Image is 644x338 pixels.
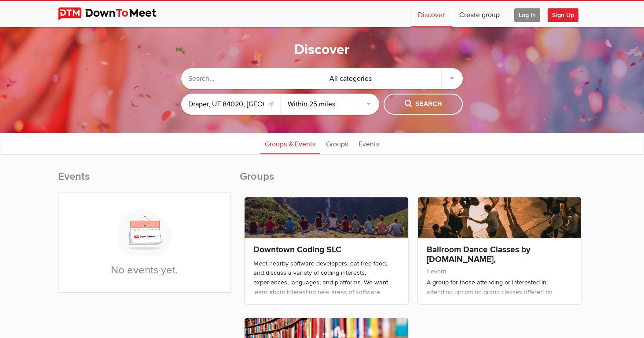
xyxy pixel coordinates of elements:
a: Groups & Events [260,132,320,154]
input: Search... [181,68,322,89]
a: Sign Up [548,1,585,27]
span: 1 event [427,268,446,275]
h2: Groups [240,170,586,193]
div: All categories [322,68,463,89]
span: Sign Up [548,8,578,22]
span: Log In [514,8,540,22]
div: No events yet. [59,193,231,292]
a: Groups [322,132,352,154]
a: Create group [452,1,507,27]
div: A group for those attending or interested in attending upcoming group classes offered by [DOMAIN_... [427,278,572,335]
input: Location or ZIP-Code [181,94,280,115]
a: Downtown Coding SLC [253,244,341,255]
a: Log In [507,1,547,27]
h1: Discover [294,41,350,59]
a: Events [354,132,384,154]
img: DownToMeet [58,7,170,21]
span: Search [405,99,442,109]
h2: Events [58,170,231,193]
button: Search [384,94,463,115]
a: Ballroom Dance Classes by [DOMAIN_NAME], [GEOGRAPHIC_DATA] [427,244,531,274]
a: Discover [411,1,452,27]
